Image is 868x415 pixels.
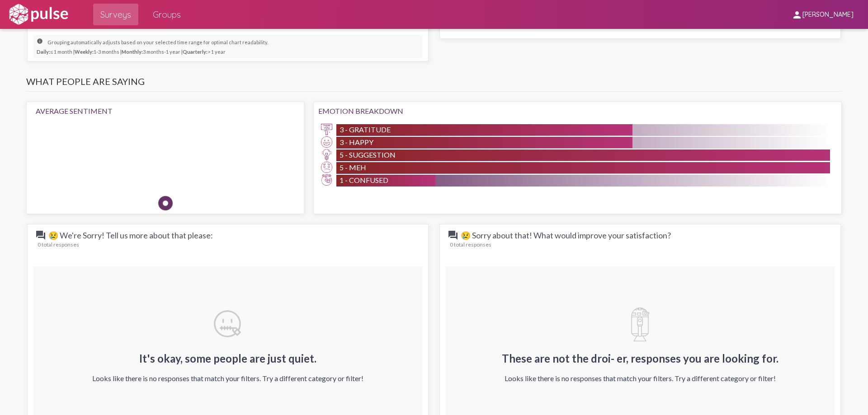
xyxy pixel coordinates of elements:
strong: Monthly: [122,49,143,55]
strong: Weekly: [75,49,94,55]
span: 5 - Meh [340,163,366,172]
img: white-logo.svg [7,3,70,26]
img: y8wdN6G3FIAAAAASUVORK5CYII= [211,308,245,341]
a: Groups [146,4,188,25]
img: Happy [223,124,250,151]
strong: Quarterly: [183,49,208,55]
mat-icon: question_answer [35,230,46,241]
img: Suggestion [321,149,332,160]
span: 3 - Gratitude [340,125,391,134]
span: 😢 We're Sorry! Tell us more about that please: [35,230,213,241]
span: 😢 Sorry about that! What would improve your satisfaction? [448,230,671,241]
span: Surveys [100,6,131,23]
a: Surveys [93,4,138,25]
span: 5 - Suggestion [340,150,396,159]
h2: These are not the droi- er, responses you are looking for. [502,352,778,365]
strong: Daily: [37,49,50,55]
div: Looks like there is no responses that match your filters. Try a different category or filter! [502,374,778,382]
img: Happy [321,136,332,148]
div: 0 total responses [38,241,423,248]
span: Groups [153,6,181,23]
button: [PERSON_NAME] [784,6,861,23]
span: 1 - Confused [340,176,388,184]
div: Emotion Breakdown [318,107,837,115]
h2: It's okay, some people are just quiet. [92,352,363,365]
div: 0 total responses [450,241,835,248]
img: Confused [321,174,332,186]
div: Looks like there is no responses that match your filters. Try a different category or filter! [92,374,363,382]
mat-icon: info [37,38,47,49]
small: Grouping automatically adjusts based on your selected time range for optimal chart readability. ≤... [37,37,268,55]
div: Average Sentiment [36,107,295,115]
h3: What people are saying [26,76,842,92]
span: 3 - Happy [340,138,373,146]
img: VWxHiBnhFp4AAAAASUVORK5CYII= [623,308,657,341]
mat-icon: person [792,9,802,20]
mat-icon: question_answer [448,230,458,241]
img: Meh [321,162,332,173]
img: Gratitude [321,124,332,135]
span: [PERSON_NAME] [802,11,854,19]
